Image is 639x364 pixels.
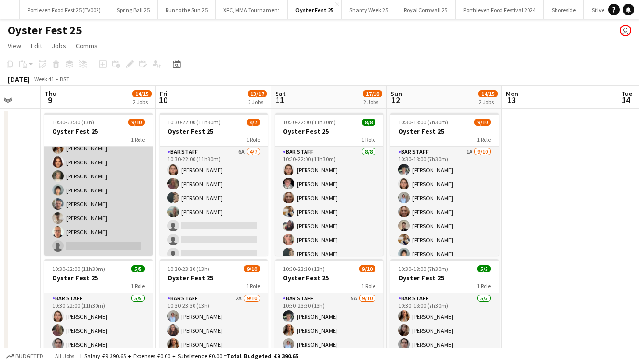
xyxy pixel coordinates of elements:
span: Budgeted [15,353,43,360]
span: 1 Role [131,136,145,143]
app-card-role: Bar Staff8/810:30-22:00 (11h30m)[PERSON_NAME][PERSON_NAME][PERSON_NAME][PERSON_NAME][PERSON_NAME]... [275,147,383,277]
span: 14/15 [132,90,152,97]
span: 9/10 [474,119,491,126]
span: 1 Role [246,283,260,290]
span: 5/5 [477,265,491,272]
span: 4/7 [247,119,260,126]
span: 14 [620,94,632,106]
span: 13 [504,94,518,106]
span: 9/10 [128,119,145,126]
span: 1 Role [477,136,491,143]
span: 1 Role [361,136,375,143]
span: 1 Role [246,136,260,143]
a: Comms [72,40,101,52]
span: Sun [390,89,402,98]
span: 10 [158,94,167,106]
div: 2 Jobs [133,98,151,106]
app-user-avatar: Gary James [620,25,631,36]
span: View [8,41,21,50]
span: 1 Role [131,283,145,290]
button: Royal Cornwall 25 [396,0,456,19]
div: 2 Jobs [479,98,497,106]
h3: Oyster Fest 25 [390,273,499,282]
span: 10:30-23:30 (13h) [52,119,94,126]
span: 10:30-23:30 (13h) [283,265,325,272]
span: Sat [275,89,286,98]
button: Oyster Fest 25 [288,0,342,19]
span: 9/10 [244,265,260,272]
button: Spring Ball 25 [109,0,158,19]
span: All jobs [53,352,76,360]
span: 10:30-18:00 (7h30m) [398,265,448,272]
span: 10:30-18:00 (7h30m) [398,119,448,126]
div: Salary £9 390.65 + Expenses £0.00 + Subsistence £0.00 = [84,352,298,360]
div: [DATE] [8,74,30,84]
span: 1 Role [361,283,375,290]
a: Jobs [48,40,70,52]
span: 10:30-22:00 (11h30m) [283,119,336,126]
h3: Oyster Fest 25 [390,127,499,135]
div: 2 Jobs [363,98,382,106]
span: 10:30-22:00 (11h30m) [52,265,105,272]
span: 13/17 [248,90,267,97]
span: Tue [621,89,632,98]
span: Comms [76,41,97,50]
h3: Oyster Fest 25 [160,273,268,282]
app-card-role: Bar Staff1A9/1010:30-18:00 (7h30m)[PERSON_NAME][PERSON_NAME][PERSON_NAME][PERSON_NAME][PERSON_NAM... [390,147,499,305]
button: Shoreside [544,0,584,19]
div: 2 Jobs [248,98,266,106]
span: 9 [43,94,56,106]
span: 12 [389,94,402,106]
h3: Oyster Fest 25 [160,127,268,135]
button: Portleven Food Fest 25 (EV002) [20,0,109,19]
span: 1 Role [477,283,491,290]
span: Total Budgeted £9 390.65 [227,352,298,360]
button: Shanty Week 25 [342,0,396,19]
span: 5/5 [131,265,145,272]
span: Edit [31,41,42,50]
span: 8/8 [362,119,375,126]
app-job-card: 10:30-22:00 (11h30m)8/8Oyster Fest 251 RoleBar Staff8/810:30-22:00 (11h30m)[PERSON_NAME][PERSON_N... [275,113,383,256]
span: 10:30-22:00 (11h30m) [167,119,221,126]
span: Week 41 [32,75,56,82]
button: Budgeted [5,351,45,362]
span: 17/18 [363,90,382,97]
span: Jobs [52,41,66,50]
app-job-card: 10:30-22:00 (11h30m)4/7Oyster Fest 251 RoleBar Staff6A4/710:30-22:00 (11h30m)[PERSON_NAME][PERSON... [160,113,268,256]
span: Thu [44,89,56,98]
app-card-role: [PERSON_NAME][PERSON_NAME][PERSON_NAME][PERSON_NAME][PERSON_NAME][PERSON_NAME][PERSON_NAME][PERSO... [44,97,153,256]
span: 9/10 [359,265,375,272]
h3: Oyster Fest 25 [44,127,153,135]
a: View [4,40,25,52]
app-job-card: 10:30-23:30 (13h)9/10Oyster Fest 251 Role[PERSON_NAME][PERSON_NAME][PERSON_NAME][PERSON_NAME][PER... [44,113,153,256]
h3: Oyster Fest 25 [275,273,383,282]
button: Porthleven Food Festival 2024 [456,0,544,19]
app-job-card: 10:30-18:00 (7h30m)9/10Oyster Fest 251 RoleBar Staff1A9/1010:30-18:00 (7h30m)[PERSON_NAME][PERSON... [390,113,499,256]
span: 11 [274,94,286,106]
button: Run to the Sun 25 [158,0,216,19]
span: Mon [506,89,518,98]
a: Edit [27,40,46,52]
span: 14/15 [478,90,498,97]
h1: Oyster Fest 25 [8,23,82,38]
app-card-role: Bar Staff6A4/710:30-22:00 (11h30m)[PERSON_NAME][PERSON_NAME][PERSON_NAME][PERSON_NAME] [160,147,268,263]
h3: Oyster Fest 25 [44,273,153,282]
span: Fri [160,89,167,98]
span: 10:30-23:30 (13h) [167,265,209,272]
h3: Oyster Fest 25 [275,127,383,135]
button: XFC, MMA Tournament [216,0,288,19]
div: BST [60,75,69,82]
